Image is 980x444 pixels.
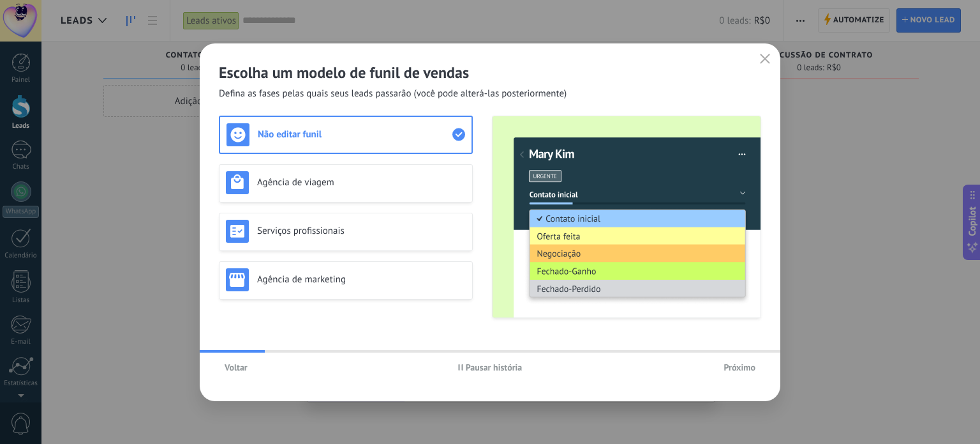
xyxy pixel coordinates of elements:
[718,358,761,377] button: Próximo
[452,358,528,377] button: Pausar história
[257,176,466,188] h3: Agência de viagem
[257,273,466,286] h3: Agência de marketing
[724,363,755,372] span: Próximo
[219,358,253,377] button: Voltar
[219,88,567,100] span: Defina as fases pelas quais seus leads passarão (você pode alterá-las posteriormente)
[466,363,523,372] span: Pausar história
[219,63,761,82] h2: Escolha um modelo de funil de vendas
[225,363,248,372] span: Voltar
[258,128,452,141] h3: Não editar funil
[257,225,466,237] h3: Serviços profissionais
